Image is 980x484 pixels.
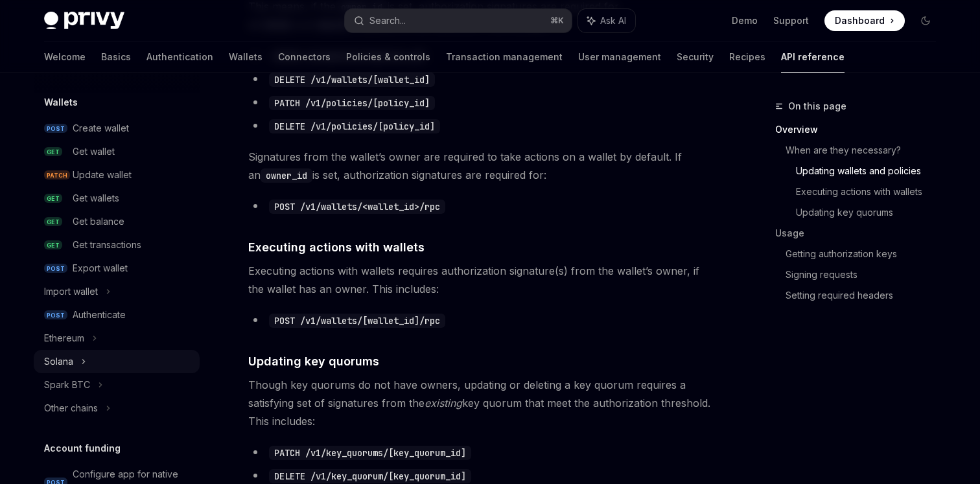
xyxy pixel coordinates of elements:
[796,181,946,202] a: Executing actions with wallets
[369,13,406,29] div: Search...
[73,144,115,159] div: Get wallet
[44,377,90,393] div: Spark BTC
[73,190,119,206] div: Get wallets
[44,441,121,456] h5: Account funding
[269,73,435,87] code: DELETE /v1/wallets/[wallet_id]
[788,98,846,114] span: On this page
[786,264,946,285] a: Signing requests
[101,41,131,73] a: Basics
[578,9,635,32] button: Ask AI
[835,14,885,27] span: Dashboard
[446,41,563,73] a: Transaction management
[229,41,262,73] a: Wallets
[786,244,946,264] a: Getting authorization keys
[278,41,331,73] a: Connectors
[44,147,62,157] span: GET
[44,240,62,250] span: GET
[44,95,78,110] h5: Wallets
[34,117,200,140] a: POSTCreate wallet
[773,14,809,27] a: Support
[73,214,124,229] div: Get balance
[73,167,132,183] div: Update wallet
[44,41,86,73] a: Welcome
[44,284,98,299] div: Import wallet
[775,119,946,140] a: Overview
[44,400,98,416] div: Other chains
[44,264,67,273] span: POST
[600,14,626,27] span: Ask AI
[915,10,936,31] button: Toggle dark mode
[34,233,200,257] a: GETGet transactions
[578,41,661,73] a: User management
[146,41,213,73] a: Authentication
[73,237,141,253] div: Get transactions
[73,121,129,136] div: Create wallet
[729,41,765,73] a: Recipes
[732,14,758,27] a: Demo
[34,257,200,280] a: POSTExport wallet
[550,16,564,26] span: ⌘ K
[248,352,379,370] span: Updating key quorums
[269,469,471,483] code: DELETE /v1/key_quorum/[key_quorum_id]
[44,12,124,30] img: dark logo
[269,200,445,214] code: POST /v1/wallets/<wallet_id>/rpc
[44,170,70,180] span: PATCH
[34,303,200,327] a: POSTAuthenticate
[248,148,716,184] span: Signatures from the wallet’s owner are required to take actions on a wallet by default. If an is ...
[261,168,312,183] code: owner_id
[786,140,946,161] a: When are they necessary?
[345,9,572,32] button: Search...⌘K
[248,238,425,256] span: Executing actions with wallets
[248,262,716,298] span: Executing actions with wallets requires authorization signature(s) from the wallet’s owner, if th...
[824,10,905,31] a: Dashboard
[796,202,946,223] a: Updating key quorums
[44,217,62,227] span: GET
[775,223,946,244] a: Usage
[44,124,67,133] span: POST
[73,307,126,323] div: Authenticate
[269,119,440,133] code: DELETE /v1/policies/[policy_id]
[34,163,200,187] a: PATCHUpdate wallet
[44,354,73,369] div: Solana
[44,330,84,346] div: Ethereum
[44,310,67,320] span: POST
[786,285,946,306] a: Setting required headers
[269,446,471,460] code: PATCH /v1/key_quorums/[key_quorum_id]
[34,187,200,210] a: GETGet wallets
[346,41,430,73] a: Policies & controls
[44,194,62,203] span: GET
[677,41,714,73] a: Security
[34,140,200,163] a: GETGet wallet
[34,210,200,233] a: GETGet balance
[269,314,445,328] code: POST /v1/wallets/[wallet_id]/rpc
[796,161,946,181] a: Updating wallets and policies
[425,397,462,409] em: existing
[781,41,845,73] a: API reference
[269,96,435,110] code: PATCH /v1/policies/[policy_id]
[248,376,716,430] span: Though key quorums do not have owners, updating or deleting a key quorum requires a satisfying se...
[73,260,128,276] div: Export wallet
